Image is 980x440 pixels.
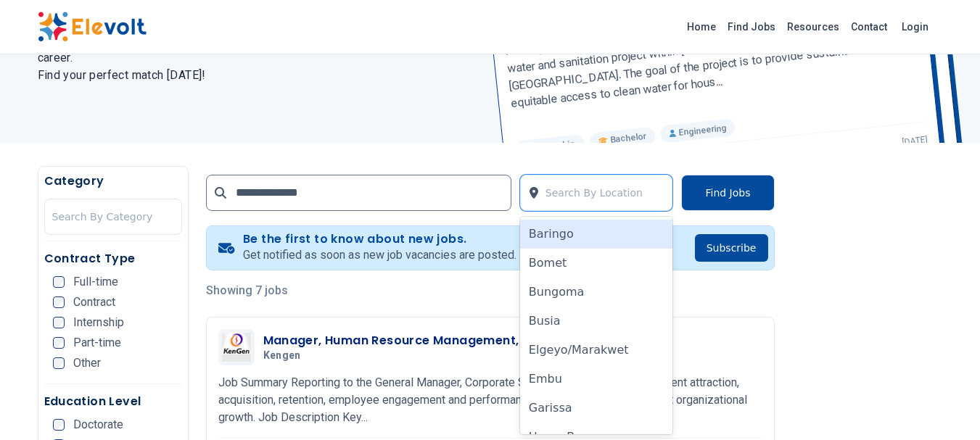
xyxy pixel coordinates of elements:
p: Showing 7 jobs [206,282,775,299]
a: Login [893,12,937,41]
span: Internship [73,317,124,328]
h2: Explore exciting roles with leading companies and take the next big step in your career. Find you... [38,32,473,84]
input: Internship [53,317,65,328]
a: Find Jobs [722,15,781,38]
span: Contract [73,296,115,308]
img: Elevolt [38,12,147,42]
iframe: Chat Widget [907,370,980,440]
div: Garissa [520,394,673,423]
h5: Education Level [44,393,182,410]
a: Home [681,15,722,38]
span: Kengen [263,349,301,362]
a: Resources [781,15,845,38]
input: Full-time [53,276,65,288]
span: Doctorate [73,419,123,431]
p: Job Summary Reporting to the General Manager, Corporate Services, the role manages talent attract... [218,374,762,426]
div: Elgeyo/Marakwet [520,336,673,365]
input: Contract [53,296,65,308]
span: Part-time [73,337,121,349]
h5: Contract Type [44,250,182,267]
input: Part-time [53,337,65,349]
div: Bungoma [520,278,673,307]
div: Baringo [520,220,673,249]
a: Contact [845,15,893,38]
input: Other [53,357,65,369]
div: Bomet [520,249,673,278]
button: Find Jobs [681,175,774,211]
div: Embu [520,365,673,394]
button: Subscribe [695,234,768,262]
span: Full-time [73,276,118,288]
span: Other [73,357,101,369]
h4: Be the first to know about new jobs. [243,232,516,246]
div: Busia [520,307,673,336]
input: Doctorate [53,419,65,431]
h3: Manager, Human Resource Management, KGN 3 [263,332,559,349]
p: Get notified as soon as new job vacancies are posted. [243,246,516,264]
h5: Category [44,173,182,190]
img: Kengen [222,333,251,362]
